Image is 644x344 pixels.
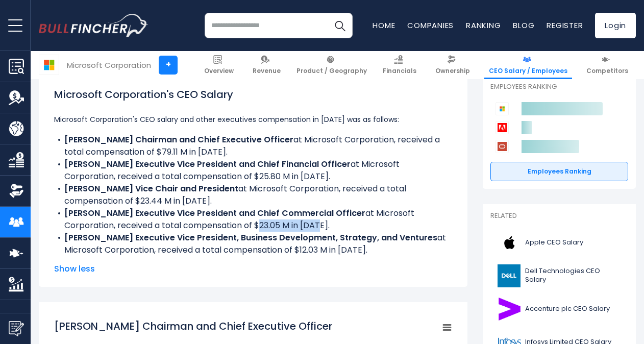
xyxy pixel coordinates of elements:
[582,51,633,79] a: Competitors
[547,20,583,31] a: Register
[489,67,567,75] span: CEO Salary / Employees
[54,319,332,333] tspan: [PERSON_NAME] Chairman and Chief Executive Officer
[490,295,628,323] a: Accenture plc CEO Salary
[39,55,59,75] img: MSFT logo
[64,232,437,243] b: [PERSON_NAME] Executive Vice President, Business Development, Strategy, and Ventures
[378,51,421,79] a: Financials
[525,305,610,313] span: Accenture plc CEO Salary
[484,51,572,79] a: CEO Salary / Employees
[54,158,452,183] li: at Microsoft Corporation, received a total compensation of $25.80 M in [DATE].
[431,51,475,79] a: Ownership
[9,183,24,199] img: Ownership
[407,20,454,31] a: Companies
[200,51,238,79] a: Overview
[490,162,628,181] a: Employees Ranking
[54,263,452,275] span: Show less
[39,14,148,37] a: Go to homepage
[159,56,178,75] a: +
[435,67,470,75] span: Ownership
[373,20,395,31] a: Home
[497,264,522,287] img: DELL logo
[525,267,622,284] span: Dell Technologies CEO Salary
[292,51,371,79] a: Product / Geography
[497,231,522,254] img: AAPL logo
[54,113,452,126] p: Microsoft Corporation's CEO salary and other executives compensation in [DATE] was as follows:
[496,140,509,153] img: Oracle Corporation competitors logo
[497,298,522,321] img: ACN logo
[54,232,452,256] li: at Microsoft Corporation, received a total compensation of $12.03 M in [DATE].
[595,13,636,38] a: Login
[466,20,501,31] a: Ranking
[64,134,293,145] b: [PERSON_NAME] Chairman and Chief Executive Officer
[64,207,365,219] b: [PERSON_NAME] Executive Vice President and Chief Commercial Officer
[296,67,367,75] span: Product / Geography
[54,183,452,207] li: at Microsoft Corporation, received a total compensation of $23.44 M in [DATE].
[525,238,583,247] span: Apple CEO Salary
[490,212,628,220] p: Related
[383,67,416,75] span: Financials
[54,134,452,158] li: at Microsoft Corporation, received a total compensation of $79.11 M in [DATE].
[490,262,628,290] a: Dell Technologies CEO Salary
[64,183,238,194] b: [PERSON_NAME] Vice Chair and President
[204,67,234,75] span: Overview
[490,229,628,257] a: Apple CEO Salary
[586,67,628,75] span: Competitors
[253,67,281,75] span: Revenue
[64,158,351,170] b: [PERSON_NAME] Executive Vice President and Chief Financial Officer
[248,51,285,79] a: Revenue
[39,14,148,37] img: bullfincher logo
[490,83,628,91] p: Employees Ranking
[67,59,151,71] div: Microsoft Corporation
[54,87,452,102] h1: Microsoft Corporation's CEO Salary
[327,13,353,38] button: Search
[54,207,452,232] li: at Microsoft Corporation, received a total compensation of $23.05 M in [DATE].
[496,121,509,134] img: Adobe competitors logo
[513,20,534,31] a: Blog
[496,102,509,115] img: Microsoft Corporation competitors logo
